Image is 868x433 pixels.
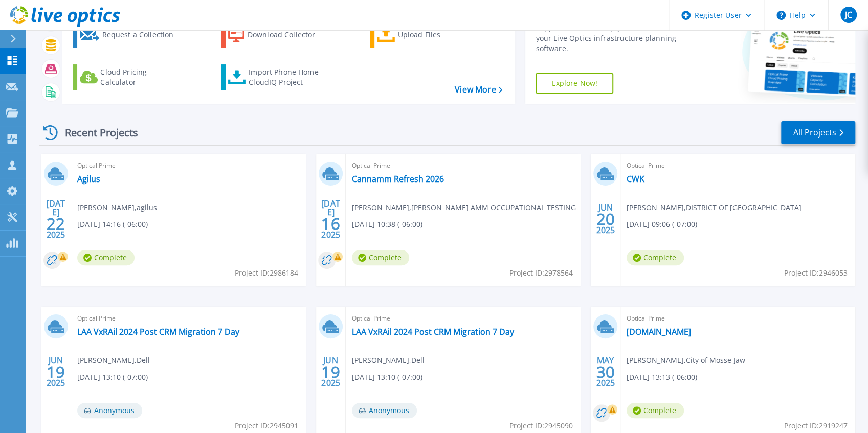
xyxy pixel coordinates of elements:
div: Download Collector [248,25,329,45]
a: Download Collector [221,22,335,48]
span: 19 [47,368,65,376]
div: Cloud Pricing Calculator [100,67,182,87]
span: [PERSON_NAME] , DISTRICT OF [GEOGRAPHIC_DATA] [627,202,802,213]
a: CWK [627,174,644,184]
span: [PERSON_NAME] , agilus [77,202,157,213]
span: [PERSON_NAME] , Dell [77,355,150,366]
span: [DATE] 13:10 (-07:00) [77,372,148,383]
div: Recent Projects [39,120,152,145]
div: Upload Files [398,25,480,45]
div: MAY 2025 [595,353,615,391]
span: [DATE] 14:16 (-06:00) [77,219,148,230]
a: Request a Collection [73,22,187,48]
div: JUN 2025 [321,353,340,391]
span: Complete [627,250,684,265]
a: All Projects [781,121,855,144]
a: [DOMAIN_NAME] [627,327,691,337]
div: [DATE] 2025 [321,200,340,238]
span: [PERSON_NAME] , Dell [352,355,425,366]
span: Project ID: 2986184 [235,267,298,279]
div: [DATE] 2025 [46,200,65,238]
a: Cloud Pricing Calculator [73,64,187,90]
div: Request a Collection [102,25,184,45]
span: Optical Prime [77,313,300,324]
span: [PERSON_NAME] , City of Mosse Jaw [627,355,745,366]
span: [DATE] 13:13 (-06:00) [627,372,697,383]
a: View More [455,85,502,95]
div: Find tutorials, instructional guides and other support videos to help you make the most of your L... [536,13,702,54]
div: JUN 2025 [46,353,65,391]
span: 16 [321,219,340,228]
span: Project ID: 2978564 [509,267,573,279]
span: 22 [47,219,65,228]
span: [PERSON_NAME] , [PERSON_NAME] AMM OCCUPATIONAL TESTING [352,202,576,213]
span: Complete [627,403,684,418]
span: Complete [77,250,135,265]
span: Project ID: 2945091 [235,420,298,431]
span: Optical Prime [352,313,574,324]
span: Project ID: 2945090 [509,420,573,431]
span: JC [844,11,852,19]
a: Agilus [77,174,100,184]
a: LAA VxRAil 2024 Post CRM Migration 7 Day [352,327,514,337]
div: JUN 2025 [595,200,615,238]
span: Optical Prime [77,160,300,171]
span: Project ID: 2946053 [784,267,848,279]
span: Anonymous [352,403,417,418]
span: Optical Prime [627,160,849,171]
span: [DATE] 09:06 (-07:00) [627,219,697,230]
a: Explore Now! [536,73,613,94]
span: Optical Prime [352,160,574,171]
a: Upload Files [370,22,484,48]
div: Import Phone Home CloudIQ Project [249,67,328,87]
span: 30 [596,368,614,376]
span: [DATE] 10:38 (-06:00) [352,219,422,230]
span: 19 [321,368,340,376]
span: 20 [596,215,614,223]
a: Cannamm Refresh 2026 [352,174,444,184]
span: Optical Prime [627,313,849,324]
a: LAA VxRAil 2024 Post CRM Migration 7 Day [77,327,239,337]
span: Project ID: 2919247 [784,420,848,431]
span: [DATE] 13:10 (-07:00) [352,372,422,383]
span: Complete [352,250,409,265]
span: Anonymous [77,403,142,418]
